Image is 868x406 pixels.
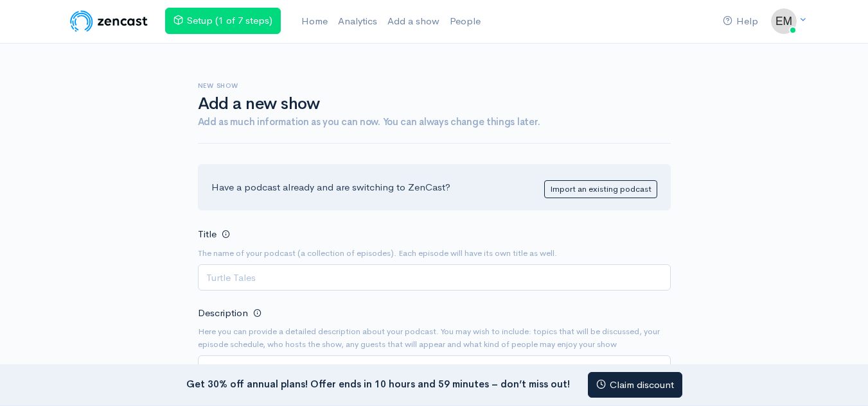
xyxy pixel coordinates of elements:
[198,227,217,242] label: Title
[198,247,671,260] small: The name of your podcast (a collection of episodes). Each episode will have its own title as well.
[198,82,671,89] h6: New show
[445,8,486,35] a: People
[198,117,671,128] h4: Add as much information as you can now. You can always change things later.
[198,164,671,211] div: Have a podcast already and are switching to ZenCast?
[382,8,445,35] a: Add a show
[186,377,570,389] strong: Get 30% off annual plans! Offer ends in 10 hours and 59 minutes – don’t miss out!
[198,325,671,350] small: Here you can provide a detailed description about your podcast. You may wish to include: topics t...
[718,8,763,35] a: Help
[198,306,248,321] label: Description
[333,8,382,35] a: Analytics
[68,8,150,34] img: ZenCast Logo
[198,95,671,114] h1: Add a new show
[544,180,657,199] a: Import an existing podcast
[296,8,333,35] a: Home
[771,8,797,34] img: ...
[588,372,682,398] a: Claim discount
[198,264,671,291] input: Turtle Tales
[165,8,281,34] a: Setup (1 of 7 steps)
